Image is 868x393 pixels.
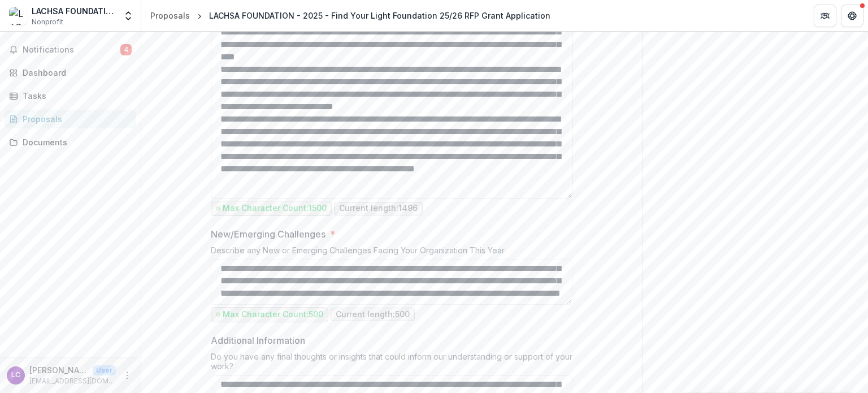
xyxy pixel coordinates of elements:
[211,245,572,260] div: Describe any New or Emerging Challenges Facing Your Organization This Year
[211,334,305,347] p: Additional Information
[120,44,132,55] span: 4
[32,17,63,27] span: Nonprofit
[9,7,27,25] img: LACHSA FOUNDATION
[146,7,555,24] nav: breadcrumb
[5,87,136,105] a: Tasks
[223,310,323,319] p: Max Character Count: 500
[93,365,116,375] p: User
[223,204,327,213] p: Max Character Count: 1500
[11,372,20,379] div: Lisa Cassandra
[29,376,116,386] p: [EMAIL_ADDRESS][DOMAIN_NAME]
[23,90,127,102] div: Tasks
[5,63,136,82] a: Dashboard
[146,7,194,24] a: Proposals
[814,5,836,27] button: Partners
[23,136,127,148] div: Documents
[150,10,190,21] div: Proposals
[23,113,127,125] div: Proposals
[32,5,116,17] div: LACHSA FOUNDATION
[841,5,863,27] button: Get Help
[120,5,136,27] button: Open entity switcher
[23,45,120,55] span: Notifications
[29,364,88,376] p: [PERSON_NAME] [PERSON_NAME]
[120,369,134,382] button: More
[209,10,550,21] div: LACHSA FOUNDATION - 2025 - Find Your Light Foundation 25/26 RFP Grant Application
[23,67,127,79] div: Dashboard
[211,352,572,375] div: Do you have any final thoughts or insights that could inform our understanding or support of your...
[336,310,410,319] p: Current length: 500
[5,133,136,152] a: Documents
[5,41,136,59] button: Notifications4
[5,110,136,128] a: Proposals
[211,227,325,241] p: New/Emerging Challenges
[339,204,418,213] p: Current length: 1496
